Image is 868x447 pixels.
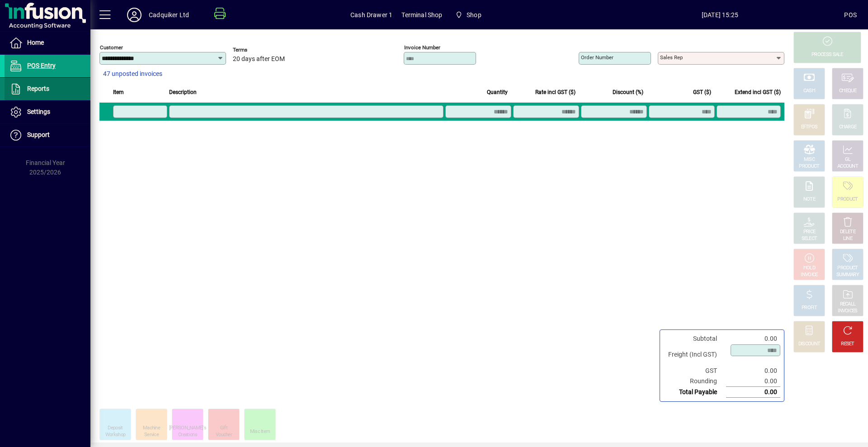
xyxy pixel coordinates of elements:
[839,124,857,131] div: CHARGE
[799,163,819,170] div: PRODUCT
[27,131,50,138] span: Support
[726,387,780,398] td: 0.00
[100,44,123,51] mat-label: Customer
[837,163,858,170] div: ACCOUNT
[803,265,815,272] div: HOLD
[27,62,56,69] span: POS Entry
[726,376,780,387] td: 0.00
[840,229,855,235] div: DELETE
[726,334,780,344] td: 0.00
[837,196,858,203] div: PRODUCT
[5,124,90,146] a: Support
[233,56,285,63] span: 20 days after EOM
[216,432,232,438] div: Voucher
[5,78,90,100] a: Reports
[664,376,726,387] td: Rounding
[467,8,481,22] span: Shop
[169,425,207,432] div: [PERSON_NAME]'s
[803,229,816,235] div: PRICE
[845,156,851,163] div: GL
[726,366,780,376] td: 0.00
[664,344,726,366] td: Freight (Incl GST)
[178,432,197,438] div: Creations
[113,87,124,97] span: Item
[108,425,123,432] div: Deposit
[735,87,781,97] span: Extend incl GST ($)
[452,7,485,23] span: Shop
[105,432,125,438] div: Workshop
[664,366,726,376] td: GST
[840,301,856,308] div: RECALL
[27,108,50,115] span: Settings
[404,44,440,51] mat-label: Invoice number
[144,432,159,438] div: Service
[250,428,270,435] div: Misc Item
[99,66,166,82] button: 47 unposted invoices
[27,39,44,46] span: Home
[801,272,817,278] div: INVOICE
[664,334,726,344] td: Subtotal
[660,54,683,61] mat-label: Sales rep
[664,387,726,398] td: Total Payable
[837,265,858,272] div: PRODUCT
[535,87,576,97] span: Rate incl GST ($)
[350,8,392,22] span: Cash Drawer 1
[839,88,856,94] div: CHEQUE
[220,425,227,432] div: Gift
[120,7,149,23] button: Profile
[841,341,854,348] div: RESET
[836,272,859,278] div: SUMMARY
[802,305,817,311] div: PROFIT
[693,87,711,97] span: GST ($)
[803,196,815,203] div: NOTE
[143,425,160,432] div: Machine
[803,88,815,94] div: CASH
[613,87,643,97] span: Discount (%)
[581,54,613,61] mat-label: Order number
[233,47,287,53] span: Terms
[595,8,844,22] span: [DATE] 15:25
[103,69,162,79] span: 47 unposted invoices
[27,85,49,92] span: Reports
[802,235,817,242] div: SELECT
[5,101,90,123] a: Settings
[798,341,820,348] div: DISCOUNT
[801,124,818,131] div: EFTPOS
[843,235,852,242] div: LINE
[844,8,857,22] div: POS
[401,8,442,22] span: Terminal Shop
[811,52,843,58] div: PROCESS SALE
[149,8,189,22] div: Cadquiker Ltd
[487,87,508,97] span: Quantity
[804,156,815,163] div: MISC
[5,32,90,54] a: Home
[169,87,197,97] span: Description
[838,308,857,315] div: INVOICES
